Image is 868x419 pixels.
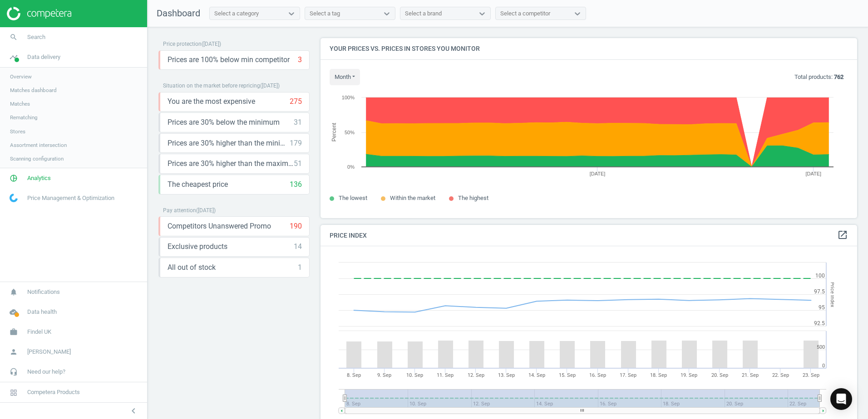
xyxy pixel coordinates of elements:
tspan: [DATE] [590,171,606,176]
span: Prices are 100% below min competitor [168,55,290,65]
tspan: 17. Sep [620,372,636,378]
a: open_in_new [837,229,848,241]
img: ajHJNr6hYgQAAAAASUVORK5CYII= [7,7,71,20]
tspan: 9. Sep [377,372,391,378]
span: ( [DATE] ) [260,83,280,89]
span: [PERSON_NAME] [27,348,71,356]
div: 51 [294,159,302,169]
span: You are the most expensive [168,97,255,107]
tspan: Price Index [829,282,835,307]
span: Findel UK [27,328,51,336]
span: Search [27,33,45,41]
span: Notifications [27,288,60,296]
tspan: 14. Sep [528,372,545,378]
img: wGWNvw8QSZomAAAAABJRU5ErkJggg== [10,194,18,202]
div: Select a competitor [500,10,550,18]
tspan: 8. Sep [347,372,361,378]
h4: Price Index [321,225,857,246]
span: Data delivery [27,53,60,61]
tspan: [DATE] [805,171,821,176]
text: 92.5 [814,320,825,326]
span: Within the market [390,195,435,201]
tspan: 18. Sep [650,372,667,378]
div: Select a tag [310,10,340,18]
span: Competitors Unanswered Promo [168,221,271,231]
text: 100% [342,95,355,100]
span: Rematching [10,114,38,121]
i: cloud_done [5,303,22,321]
span: Overview [10,73,32,80]
div: Select a brand [405,10,442,18]
span: Pay attention [163,207,196,214]
tspan: 12. Sep [468,372,484,378]
span: ( [DATE] ) [196,207,216,214]
i: headset_mic [5,363,22,380]
div: 179 [290,138,302,148]
span: The lowest [339,195,367,201]
div: 31 [294,117,302,127]
tspan: Percent [331,122,337,141]
tspan: 11. Sep [437,372,454,378]
div: 136 [290,180,302,190]
span: Prices are 30% higher than the maximal [168,159,294,169]
span: Situation on the market before repricing [163,83,260,89]
span: Need our help? [27,368,65,376]
tspan: 16. Sep [589,372,606,378]
i: notifications [5,283,22,301]
span: Price protection [163,41,202,47]
i: work [5,323,22,341]
span: Analytics [27,174,51,182]
div: Select a category [214,10,259,18]
tspan: 19. Sep [681,372,697,378]
button: month [330,69,360,85]
span: Data health [27,308,57,316]
p: Total products: [794,73,843,81]
div: 14 [294,242,302,252]
span: Matches dashboard [10,87,57,94]
tspan: 22. Sep [772,372,789,378]
tspan: 21. Sep [742,372,759,378]
span: The highest [458,195,488,201]
span: The cheapest price [168,180,228,190]
i: pie_chart_outlined [5,170,22,187]
tspan: 23. Sep [803,372,819,378]
text: 0 [822,363,825,369]
text: 0% [347,164,355,170]
span: ( [DATE] ) [202,41,221,47]
span: Stores [10,128,25,135]
tspan: 20. Sep [711,372,728,378]
span: Assortment intersection [10,141,67,149]
div: 190 [290,221,302,231]
text: 97.5 [814,288,825,295]
i: search [5,29,22,46]
div: 1 [298,263,302,273]
span: Price Management & Optimization [27,194,114,202]
text: 50% [345,130,355,135]
i: person [5,343,22,361]
button: chevron_left [122,405,145,417]
i: chevron_left [128,405,139,416]
span: Matches [10,100,30,107]
span: Prices are 30% higher than the minimum [168,138,290,148]
span: Dashboard [157,8,200,19]
text: 95 [819,304,825,311]
text: 100 [815,273,825,279]
div: 275 [290,97,302,107]
tspan: 10. Sep [406,372,423,378]
tspan: 13. Sep [498,372,515,378]
i: open_in_new [837,229,848,240]
h4: Your prices vs. prices in stores you monitor [321,38,857,59]
span: Competera Products [27,388,80,396]
text: 500 [817,344,825,350]
span: Prices are 30% below the minimum [168,117,280,127]
div: 3 [298,55,302,65]
b: 762 [834,73,843,80]
span: Exclusive products [168,242,227,252]
span: Scanning configuration [10,155,64,162]
i: timeline [5,49,22,66]
span: All out of stock [168,263,216,273]
tspan: 15. Sep [559,372,576,378]
div: Open Intercom Messenger [830,388,852,410]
